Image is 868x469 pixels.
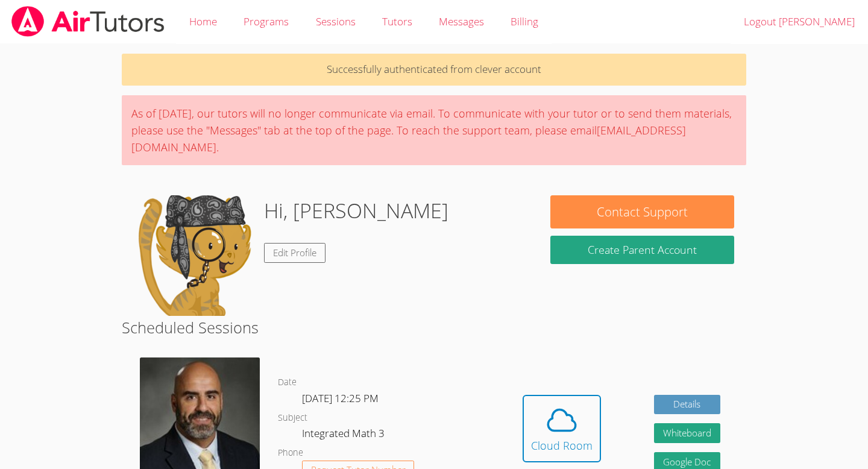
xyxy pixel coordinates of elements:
[278,445,303,461] dt: Phone
[439,14,484,28] span: Messages
[523,395,601,462] button: Cloud Room
[264,243,325,263] a: Edit Profile
[264,195,448,226] h1: Hi, [PERSON_NAME]
[302,391,379,405] span: [DATE] 12:25 PM
[122,316,747,339] h2: Scheduled Sessions
[550,195,734,228] button: Contact Support
[302,425,387,445] dd: Integrated Math 3
[134,195,254,316] img: default.png
[10,6,166,37] img: airtutors_banner-c4298cdbf04f3fff15de1276eac7730deb9818008684d7c2e4769d2f7ddbe033.png
[654,423,720,443] button: Whiteboard
[122,54,747,86] p: Successfully authenticated from clever account
[550,236,734,264] button: Create Parent Account
[278,375,297,390] dt: Date
[278,411,307,426] dt: Subject
[122,95,747,165] div: As of [DATE], our tutors will no longer communicate via email. To communicate with your tutor or ...
[531,437,593,454] div: Cloud Room
[654,395,720,415] a: Details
